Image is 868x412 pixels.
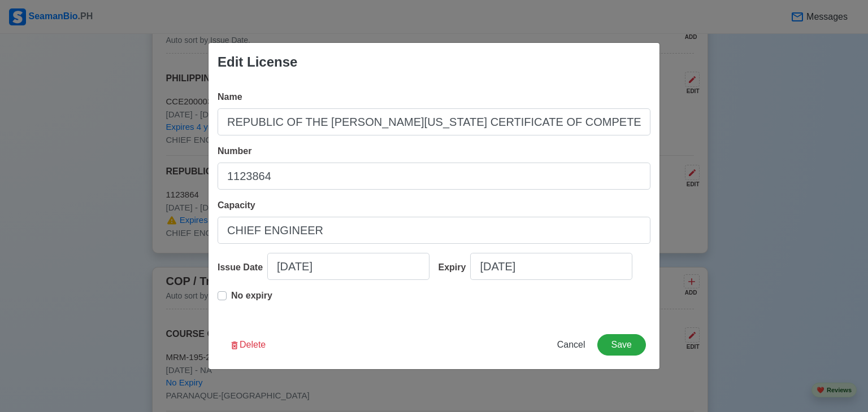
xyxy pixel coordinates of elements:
[557,340,585,349] span: Cancel
[218,217,650,244] input: Ex: Master
[222,334,273,356] button: Delete
[218,92,242,102] span: Name
[218,261,267,274] div: Issue Date
[218,200,255,210] span: Capacity
[218,146,251,156] span: Number
[439,261,471,274] div: Expiry
[550,334,593,356] button: Cancel
[231,289,272,303] p: No expiry
[597,334,646,356] button: Save
[218,163,650,190] input: Ex: EMM1234567890
[218,52,297,72] div: Edit License
[218,108,650,135] input: Ex: National Certificate of Competency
